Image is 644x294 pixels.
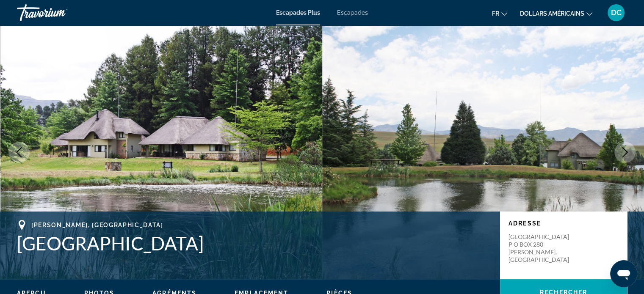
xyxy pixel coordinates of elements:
iframe: Bouton de lancement de la fenêtre de messagerie [610,260,637,287]
a: Travorium [17,2,102,24]
span: [PERSON_NAME], [GEOGRAPHIC_DATA] [31,222,163,228]
button: Previous image [8,142,30,163]
a: Escapades Plus [276,9,320,16]
h1: [GEOGRAPHIC_DATA] [17,232,492,254]
button: Next image [614,142,636,163]
p: Adresse [509,220,619,227]
p: [GEOGRAPHIC_DATA] P O BOX 280 [PERSON_NAME], [GEOGRAPHIC_DATA] [509,233,576,264]
button: Menu utilisateur [605,4,627,22]
font: dollars américains [520,10,584,17]
font: DC [611,8,622,17]
button: Changer de devise [520,7,592,19]
button: Changer de langue [492,7,507,19]
font: fr [492,10,499,17]
a: Escapades [337,9,368,16]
